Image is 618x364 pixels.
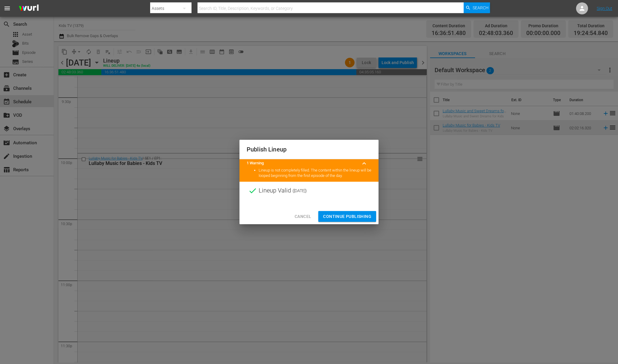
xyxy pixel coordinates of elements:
h2: Publish Lineup [247,145,371,154]
span: ( [DATE] ) [293,186,307,195]
button: Cancel [290,211,316,222]
li: Lineup is not completely filled. The content within the lineup will be looped beginning from the ... [259,168,371,179]
div: Lineup Valid [239,182,379,200]
a: Sign Out [597,6,612,11]
img: ans4CAIJ8jUAAAAAAAAAAAAAAAAAAAAAAAAgQb4GAAAAAAAAAAAAAAAAAAAAAAAAJMjXAAAAAAAAAAAAAAAAAAAAAAAAgAT5G... [14,1,43,16]
title: 1 Warning [247,160,357,166]
span: Continue Publishing [323,213,371,220]
span: Search [473,2,489,13]
span: Cancel [295,213,311,220]
span: menu [4,5,11,12]
span: keyboard_arrow_up [361,160,368,167]
button: Continue Publishing [318,211,376,222]
button: keyboard_arrow_up [357,156,371,171]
